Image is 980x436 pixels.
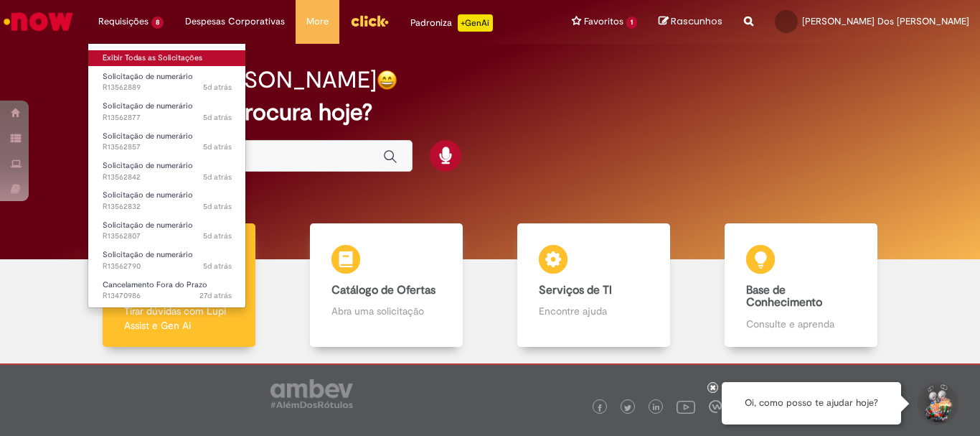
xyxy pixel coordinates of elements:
[88,43,246,308] ul: Requisições
[802,15,969,27] span: [PERSON_NAME] Dos [PERSON_NAME]
[88,247,246,274] a: Aberto R13562790 : Solicitação de numerário
[151,17,164,29] span: 8
[203,231,232,241] span: 5d atrás
[671,14,722,28] span: Rascunhos
[697,223,905,348] a: Base de Conhecimento Consulte e aprenda
[410,14,493,32] div: Padroniza
[88,50,246,66] a: Exibir Todas as Solicitações
[103,142,232,153] span: R13562857
[377,70,397,91] img: happy-face.png
[1,7,75,36] img: ServiceNow
[103,249,193,260] span: Solicitação de numerário
[203,142,232,152] time: 24/09/2025 12:35:30
[203,172,232,182] span: 5d atrás
[98,14,149,29] span: Requisições
[88,218,246,244] a: Aberto R13562807 : Solicitação de numerário
[270,379,353,408] img: logo_footer_ambev_rotulo_gray.png
[103,220,193,231] span: Solicitação de numerário
[653,404,660,412] img: logo_footer_linkedin.png
[203,112,232,123] span: 5d atrás
[458,14,493,32] p: +GenAi
[331,283,435,297] b: Catálogo de Ofertas
[203,112,232,123] time: 24/09/2025 12:41:45
[103,231,232,242] span: R13562807
[490,223,697,348] a: Serviços de TI Encontre ajuda
[88,187,246,214] a: Aberto R13562832 : Solicitação de numerário
[203,142,232,152] span: 5d atrás
[88,129,246,155] a: Aberto R13562857 : Solicitação de numerário
[203,201,232,212] time: 24/09/2025 12:25:23
[283,223,490,348] a: Catálogo de Ofertas Abra uma solicitação
[88,69,246,96] a: Aberto R13562889 : Solicitação de numerário
[199,290,232,301] span: 27d atrás
[103,261,232,272] span: R13562790
[103,172,232,183] span: R13562842
[203,261,232,272] span: 5d atrás
[102,100,878,125] h2: O que você procura hoje?
[103,290,232,302] span: R13470986
[75,223,283,348] a: Tirar dúvidas Tirar dúvidas com Lupi Assist e Gen Ai
[103,71,193,82] span: Solicitação de numerário
[103,279,207,290] span: Cancelamento Fora do Prazo
[88,277,246,304] a: Aberto R13470986 : Cancelamento Fora do Prazo
[203,172,232,182] time: 24/09/2025 12:30:27
[203,82,232,93] time: 24/09/2025 12:47:06
[103,82,232,93] span: R13562889
[626,17,637,29] span: 1
[677,397,695,416] img: logo_footer_youtube.png
[103,112,232,124] span: R13562877
[624,404,631,412] img: logo_footer_twitter.png
[88,98,246,125] a: Aberto R13562877 : Solicitação de numerário
[722,382,901,425] div: Oi, como posso te ajudar hoje?
[103,201,232,213] span: R13562832
[539,304,648,318] p: Encontre ajuda
[746,283,822,310] b: Base de Conhecimento
[596,404,603,412] img: logo_footer_facebook.png
[306,14,329,29] span: More
[203,201,232,212] span: 5d atrás
[915,382,958,425] button: Iniciar Conversa de Suporte
[203,231,232,241] time: 24/09/2025 12:18:49
[350,10,389,32] img: click_logo_yellow_360x200.png
[539,283,612,297] b: Serviços de TI
[203,82,232,93] span: 5d atrás
[103,101,193,111] span: Solicitação de numerário
[659,15,722,29] a: Rascunhos
[124,304,233,333] p: Tirar dúvidas com Lupi Assist e Gen Ai
[709,400,722,413] img: logo_footer_workplace.png
[746,317,855,331] p: Consulte e aprenda
[103,131,193,142] span: Solicitação de numerário
[103,160,193,171] span: Solicitação de numerário
[185,14,285,29] span: Despesas Corporativas
[331,304,440,318] p: Abra uma solicitação
[584,14,623,29] span: Favoritos
[199,290,232,301] time: 02/09/2025 08:58:12
[88,158,246,185] a: Aberto R13562842 : Solicitação de numerário
[203,261,232,272] time: 24/09/2025 12:13:15
[103,190,193,200] span: Solicitação de numerário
